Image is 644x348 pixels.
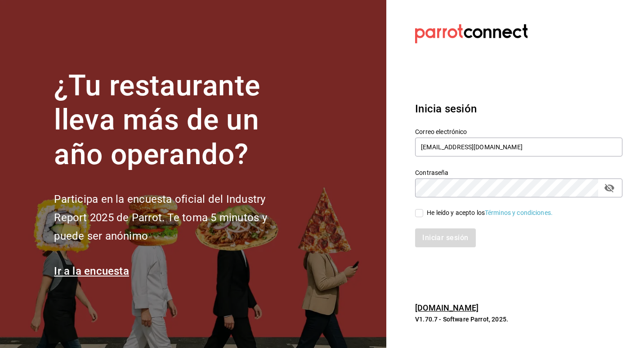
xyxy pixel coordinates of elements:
h1: ¿Tu restaurante lleva más de un año operando? [54,69,297,172]
a: [DOMAIN_NAME] [415,303,479,312]
a: Términos y condiciones. [485,209,553,216]
a: Ir a la encuesta [54,265,129,277]
label: Correo electrónico [415,128,622,134]
h3: Inicia sesión [415,101,622,117]
label: Contraseña [415,169,622,175]
button: Campo de contraseña [602,180,617,196]
input: Ingresa tu correo electrónico [415,138,622,156]
div: He leído y acepto los [427,208,553,218]
p: V1.70.7 - Software Parrot, 2025. [415,315,622,324]
h2: Participa en la encuesta oficial del Industry Report 2025 de Parrot. Te toma 5 minutos y puede se... [54,190,297,245]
